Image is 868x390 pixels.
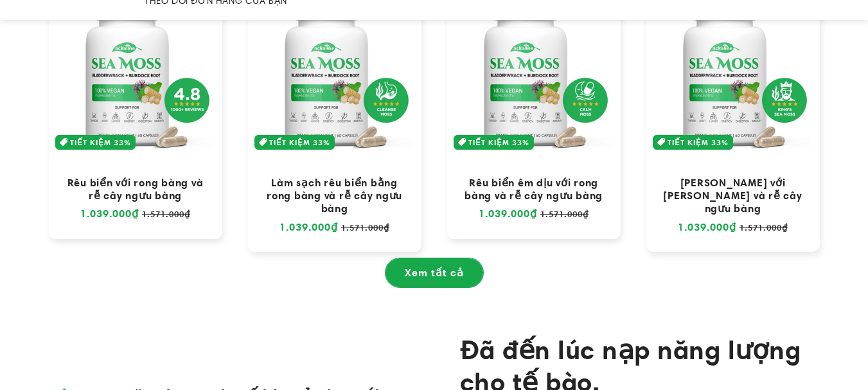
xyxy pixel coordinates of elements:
a: Xem tất cả sản phẩm trong bộ sưu tập Viên nang Sea Moss [385,258,483,287]
a: Rêu biển với rong bàng và rễ cây ngưu bàng [62,176,209,202]
a: Làm sạch rêu biển bằng rong bàng và rễ cây ngưu bàng [261,176,409,215]
a: Rêu biển êm dịu với rong bàng và rễ cây ngưu bàng [460,176,608,202]
a: [PERSON_NAME] với [PERSON_NAME] và rễ cây ngưu bàng [659,176,807,215]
